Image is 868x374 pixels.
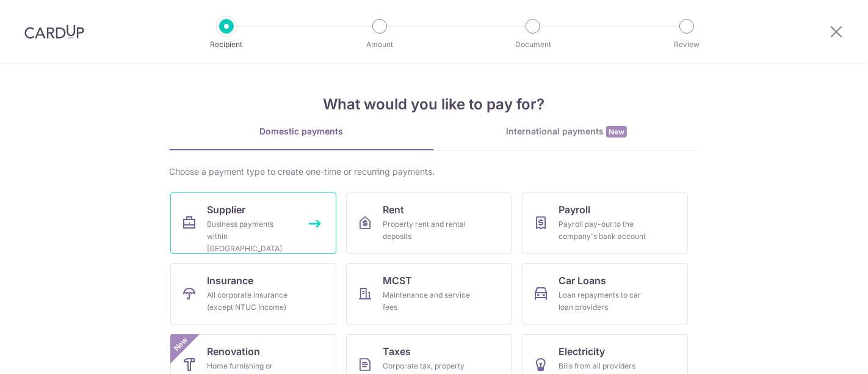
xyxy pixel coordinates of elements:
div: Business payments within [GEOGRAPHIC_DATA] [207,218,295,255]
span: Taxes [383,344,411,359]
a: Car LoansLoan repayments to car loan providers [522,263,688,324]
h4: What would you like to pay for? [169,94,699,116]
span: Car Loans [559,273,606,288]
span: Rent [383,202,404,217]
a: PayrollPayroll pay-out to the company's bank account [522,193,688,254]
span: Supplier [207,202,245,217]
div: Choose a payment type to create one-time or recurring payments. [169,166,699,178]
div: All corporate insurance (except NTUC Income) [207,289,295,313]
img: CardUp [24,24,84,39]
div: Maintenance and service fees [383,289,471,313]
div: Property rent and rental deposits [383,218,471,243]
p: Document [488,38,578,51]
div: Loan repayments to car loan providers [559,289,646,313]
p: Recipient [181,38,272,51]
span: New [171,334,191,354]
span: Help [27,9,52,20]
span: Renovation [207,344,260,359]
span: Insurance [207,273,253,288]
p: Amount [335,38,425,51]
a: RentProperty rent and rental deposits [346,193,512,254]
div: Payroll pay-out to the company's bank account [559,218,646,243]
span: MCST [383,273,412,288]
a: MCSTMaintenance and service fees [346,263,512,324]
div: International payments [434,125,699,138]
span: Payroll [559,202,590,217]
span: Help [108,9,133,20]
div: Domestic payments [169,125,434,137]
span: New [606,126,627,137]
p: Review [642,38,732,51]
a: InsuranceAll corporate insurance (except NTUC Income) [170,263,336,324]
span: Electricity [559,344,605,359]
a: SupplierBusiness payments within [GEOGRAPHIC_DATA] [170,193,336,254]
